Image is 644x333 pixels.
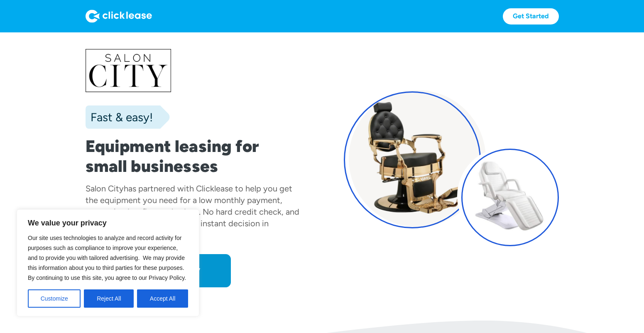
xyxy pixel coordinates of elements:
[86,10,152,23] img: Logo
[86,109,153,125] div: Fast & easy!
[84,289,134,308] button: Reject All
[17,209,199,316] div: We value your privacy
[86,184,299,240] div: has partnered with Clicklease to help you get the equipment you need for a low monthly payment, c...
[503,8,559,24] a: Get Started
[86,184,124,193] div: Salon City
[137,289,188,308] button: Accept All
[28,289,81,308] button: Customize
[28,218,188,228] p: We value your privacy
[28,235,186,281] span: Our site uses technologies to analyze and record activity for purposes such as compliance to impr...
[86,136,301,176] h1: Equipment leasing for small businesses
